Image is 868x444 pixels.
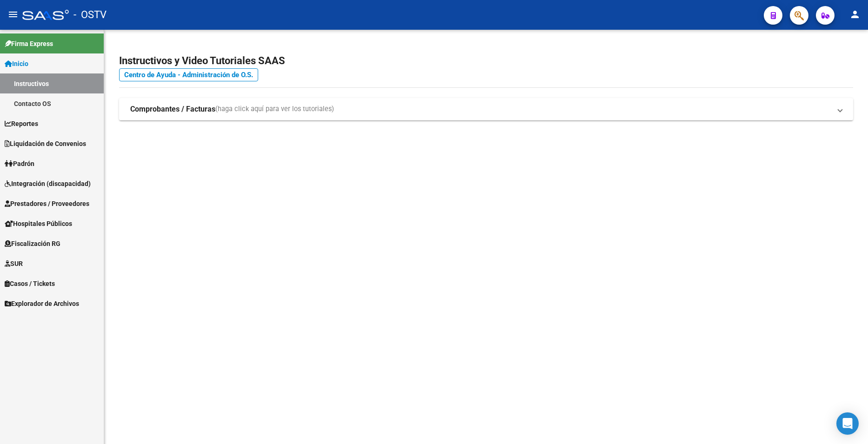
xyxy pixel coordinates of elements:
[5,219,72,229] span: Hospitales Públicos
[119,68,258,81] a: Centro de Ayuda - Administración de O.S.
[5,159,34,169] span: Padrón
[7,9,19,20] mat-icon: menu
[5,278,55,289] span: Casos / Tickets
[5,298,79,309] span: Explorador de Archivos
[5,239,60,249] span: Fiscalización RG
[73,5,107,25] span: - OSTV
[215,104,334,114] span: (haga click aquí para ver los tutoriales)
[5,39,53,49] span: Firma Express
[836,412,859,435] div: Open Intercom Messenger
[130,104,215,114] strong: Comprobantes / Facturas
[119,52,853,70] h2: Instructivos y Video Tutoriales SAAS
[5,258,23,269] span: SUR
[849,9,861,20] mat-icon: person
[5,199,89,209] span: Prestadores / Proveedores
[5,139,86,149] span: Liquidación de Convenios
[5,119,38,129] span: Reportes
[5,179,91,189] span: Integración (discapacidad)
[119,98,853,120] mat-expansion-panel-header: Comprobantes / Facturas(haga click aquí para ver los tutoriales)
[5,59,28,69] span: Inicio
